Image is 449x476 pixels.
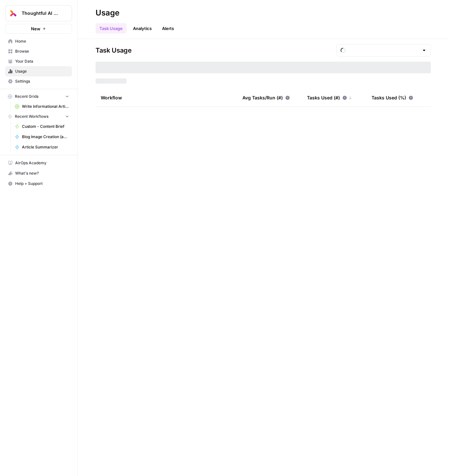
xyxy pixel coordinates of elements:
a: AirOps Academy [5,158,72,168]
button: Recent Grids [5,92,72,101]
a: Analytics [129,23,156,34]
span: New [31,25,40,32]
span: Browse [15,48,69,54]
span: Write Informational Article [22,104,69,109]
div: Tasks Used (%) [372,89,413,106]
div: What's new? [5,168,72,178]
span: Settings [15,78,69,84]
span: Task Usage [96,46,132,55]
div: Tasks Used (#) [307,89,352,106]
span: Help + Support [15,181,69,187]
span: AirOps Academy [15,160,69,166]
a: Your Data [5,56,72,66]
span: Usage [15,68,69,74]
button: Recent Workflows [5,112,72,121]
a: Usage [5,66,72,76]
button: Help + Support [5,178,72,189]
a: Custom - Content Brief [12,121,72,132]
img: Thoughtful AI Content Engine Logo [7,7,19,19]
a: Blog Image Creation (ad hoc) [12,132,72,142]
span: Article Summarizer [22,144,69,150]
div: Avg Tasks/Run (#) [242,89,290,106]
button: Workspace: Thoughtful AI Content Engine [5,5,72,21]
span: Recent Workflows [15,114,48,119]
a: Write Informational Article [12,101,72,112]
span: Your Data [15,58,69,64]
div: Usage [96,8,119,18]
a: Settings [5,76,72,86]
a: Browse [5,46,72,56]
span: Recent Grids [15,94,38,99]
a: Home [5,36,72,46]
a: Alerts [158,23,178,34]
span: Home [15,38,69,44]
a: Article Summarizer [12,142,72,152]
button: New [5,24,72,34]
span: Blog Image Creation (ad hoc) [22,134,69,140]
span: Custom - Content Brief [22,124,69,129]
div: Workflow [101,89,232,106]
span: Thoughtful AI Content Engine [22,10,61,16]
button: What's new? [5,168,72,178]
a: Task Usage [96,23,127,34]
